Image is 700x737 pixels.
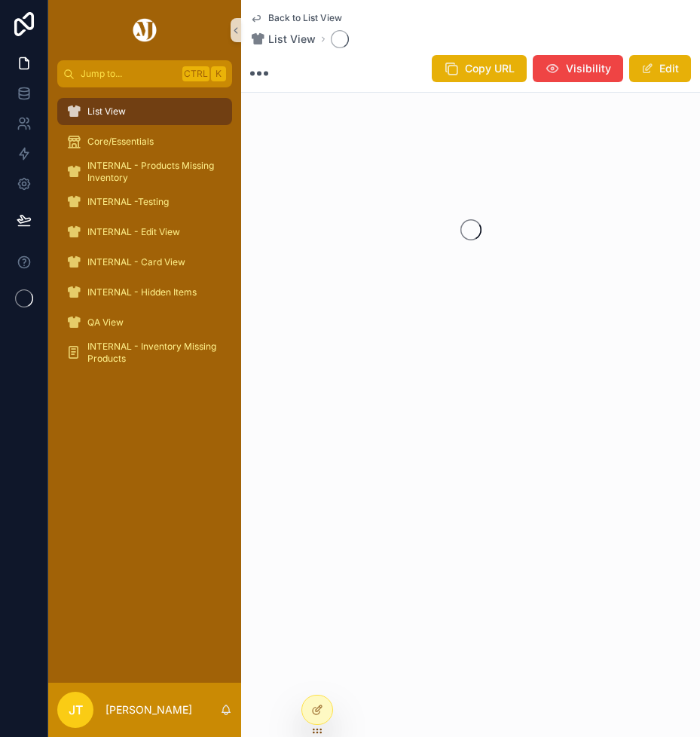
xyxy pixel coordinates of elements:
span: List View [268,32,316,47]
a: INTERNAL - Products Missing Inventory [57,158,232,185]
button: Edit [629,55,691,82]
span: K [212,68,225,80]
span: INTERNAL - Products Missing Inventory [87,160,217,184]
a: INTERNAL - Hidden Items [57,279,232,306]
span: List View [87,106,126,118]
a: INTERNAL - Card View [57,249,232,276]
img: App logo [130,18,159,42]
a: Back to List View [250,12,342,24]
a: QA View [57,309,232,336]
span: Ctrl [182,66,209,81]
a: List View [250,32,316,47]
span: INTERNAL -Testing [87,196,169,208]
span: JT [69,701,83,719]
span: INTERNAL - Card View [87,256,185,268]
div: scrollable content [48,87,241,386]
a: INTERNAL - Edit View [57,219,232,246]
span: INTERNAL - Edit View [87,226,180,238]
span: INTERNAL - Hidden Items [87,286,197,298]
span: Copy URL [465,61,515,76]
span: Visibility [566,61,611,76]
a: INTERNAL - Inventory Missing Products [57,339,232,366]
span: Back to List View [268,12,342,24]
button: Visibility [533,55,623,82]
button: Copy URL [432,55,527,82]
span: QA View [87,317,124,329]
span: Jump to... [81,68,176,80]
span: INTERNAL - Inventory Missing Products [87,341,217,365]
a: List View [57,98,232,125]
a: INTERNAL -Testing [57,188,232,216]
button: Jump to...CtrlK [57,60,232,87]
span: Core/Essentials [87,136,154,148]
p: [PERSON_NAME] [105,702,192,717]
a: Core/Essentials [57,128,232,155]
